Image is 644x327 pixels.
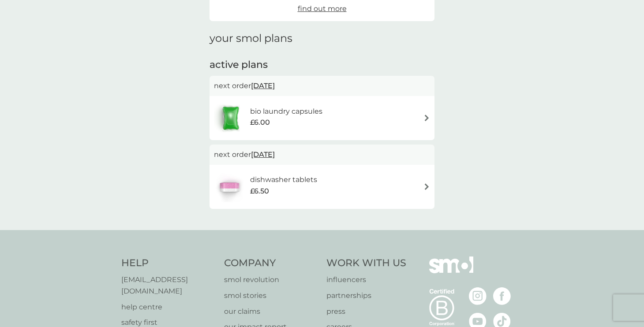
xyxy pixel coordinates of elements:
[224,306,318,317] a: our claims
[298,4,347,13] span: find out more
[214,171,245,202] img: dishwasher tablets
[429,256,473,286] img: smol
[214,80,430,92] p: next order
[210,32,434,45] h1: your smol plans
[326,256,406,270] h4: Work With Us
[214,149,430,160] p: next order
[224,274,318,286] a: smol revolution
[493,287,511,305] img: visit the smol Facebook page
[423,183,430,190] img: arrow right
[251,146,275,163] span: [DATE]
[298,3,347,15] a: find out more
[121,274,215,297] a: [EMAIL_ADDRESS][DOMAIN_NAME]
[121,256,215,270] h4: Help
[423,115,430,121] img: arrow right
[326,306,406,317] a: press
[251,77,275,94] span: [DATE]
[250,106,322,117] h6: bio laundry capsules
[250,117,270,128] span: £6.00
[250,174,317,186] h6: dishwasher tablets
[224,290,318,301] a: smol stories
[326,274,406,286] a: influencers
[214,103,247,134] img: bio laundry capsules
[121,301,215,313] a: help centre
[469,287,487,305] img: visit the smol Instagram page
[326,290,406,301] a: partnerships
[210,58,434,72] h2: active plans
[250,186,269,197] span: £6.50
[224,256,318,270] h4: Company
